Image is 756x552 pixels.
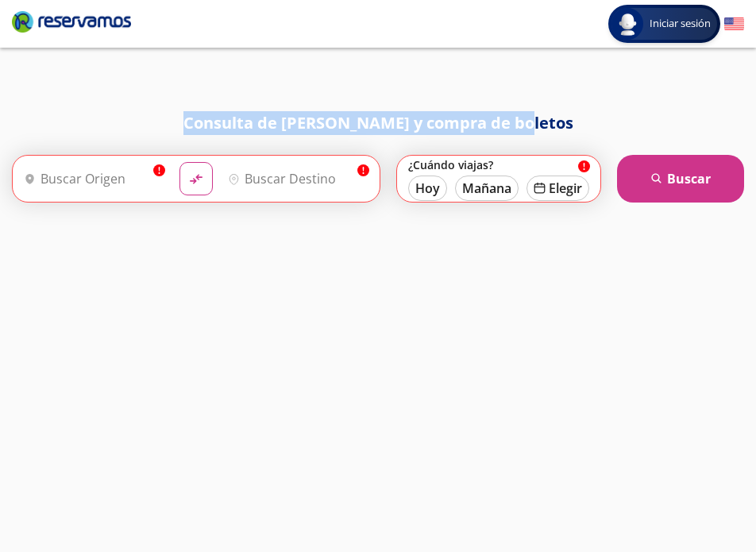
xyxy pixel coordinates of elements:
[222,159,371,199] input: Buscar Destino
[408,157,589,172] label: ¿Cuándo viajas?
[12,10,131,33] i: Brand Logo
[526,176,589,201] button: Elegir
[408,176,447,201] button: Hoy
[455,176,519,201] button: Mañana
[12,10,131,38] a: Brand Logo
[643,16,717,32] span: Iniciar sesión
[617,155,744,203] button: Buscar
[12,111,744,135] h1: Consulta de [PERSON_NAME] y compra de boletos
[724,14,744,34] button: English
[17,159,167,199] input: Buscar Origen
